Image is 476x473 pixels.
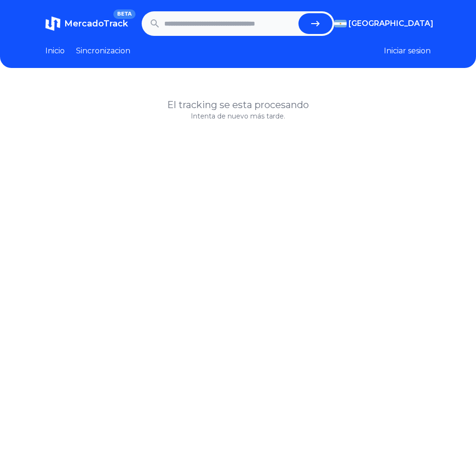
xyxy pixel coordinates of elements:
span: MercadoTrack [64,18,128,29]
img: MercadoTrack [45,16,60,31]
img: Argentina [334,20,347,27]
span: BETA [113,9,136,19]
span: [GEOGRAPHIC_DATA] [348,18,433,29]
h1: El tracking se esta procesando [45,98,431,111]
button: [GEOGRAPHIC_DATA] [334,18,431,29]
a: MercadoTrackBETA [45,16,128,31]
p: Intenta de nuevo más tarde. [45,111,431,121]
button: Iniciar sesion [384,45,431,57]
a: Inicio [45,45,65,57]
a: Sincronizacion [76,45,130,57]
